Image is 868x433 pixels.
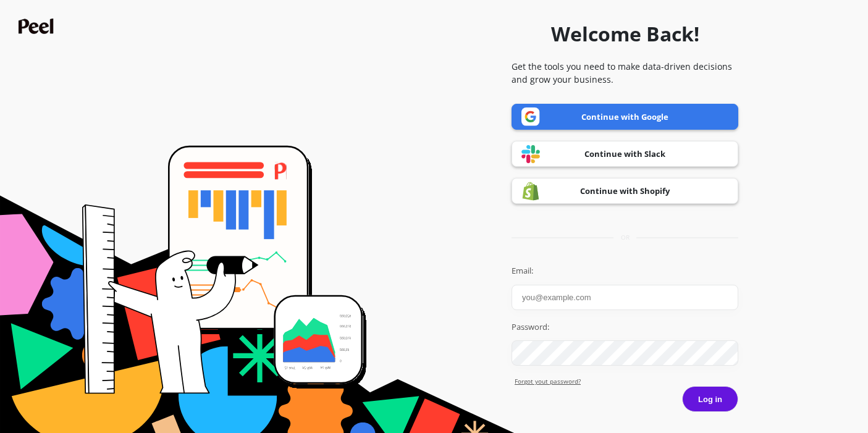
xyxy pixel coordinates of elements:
[521,107,540,126] img: Google logo
[512,285,738,310] input: you@example.com
[512,141,738,167] a: Continue with Slack
[521,182,540,201] img: Shopify logo
[521,145,540,164] img: Slack logo
[512,178,738,204] a: Continue with Shopify
[515,377,738,386] a: Forgot yout password?
[512,233,738,242] div: or
[512,60,738,86] p: Get the tools you need to make data-driven decisions and grow your business.
[19,19,57,34] img: Peel
[512,104,738,130] a: Continue with Google
[512,265,738,277] label: Email:
[512,321,738,334] label: Password:
[682,386,738,412] button: Log in
[551,19,699,49] h1: Welcome Back!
